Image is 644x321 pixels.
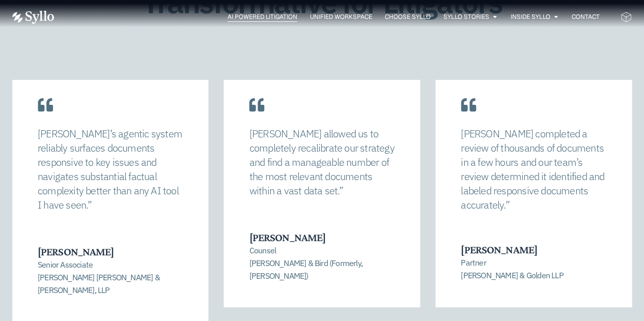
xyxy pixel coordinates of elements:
p: Partner [PERSON_NAME] & Golden LLP [461,256,605,281]
img: Vector [12,11,54,24]
a: Contact [572,12,600,21]
p: Counsel [PERSON_NAME] & Bird (Formerly, [PERSON_NAME]) [249,244,395,282]
a: Choose Syllo [385,12,431,21]
a: AI Powered Litigation [228,12,297,21]
p: [PERSON_NAME] completed a review of thousands of documents in a few hours and our team’s review d... [461,127,606,212]
h3: [PERSON_NAME] [38,245,182,258]
h3: [PERSON_NAME] [461,243,605,256]
h3: [PERSON_NAME] [249,231,395,244]
p: [PERSON_NAME]’s agentic system reliably surfaces documents responsive to key issues and navigates... [38,127,183,212]
div: Menu Toggle [74,12,600,22]
a: Unified Workspace [310,12,372,21]
nav: Menu [74,12,600,22]
p: [PERSON_NAME] allowed us to completely recalibrate our strategy and find a manageable number of t... [249,127,395,198]
a: Syllo Stories [443,12,489,21]
a: Inside Syllo [511,12,550,21]
p: Senior Associate [PERSON_NAME] [PERSON_NAME] & [PERSON_NAME], LLP [38,258,182,296]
